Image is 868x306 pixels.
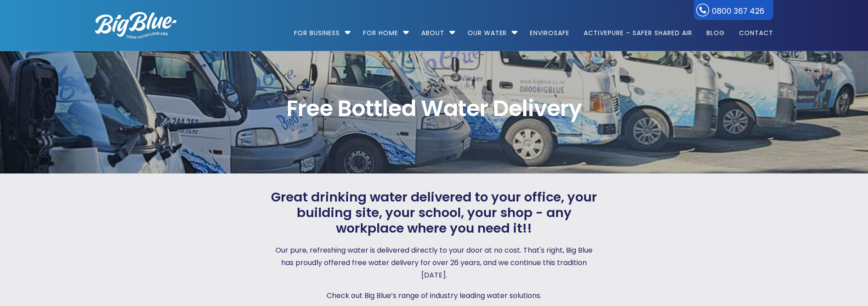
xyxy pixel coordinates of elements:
img: logo [95,12,177,39]
p: Our pure, refreshing water is delivered directly to your door at no cost. That's right, Big Blue ... [269,244,600,282]
p: Check out Big Blue’s range of industry leading water solutions. [269,290,600,302]
span: Free Bottled Water Delivery [95,97,773,120]
span: Great drinking water delivered to your office, your building site, your school, your shop - any w... [269,189,600,236]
